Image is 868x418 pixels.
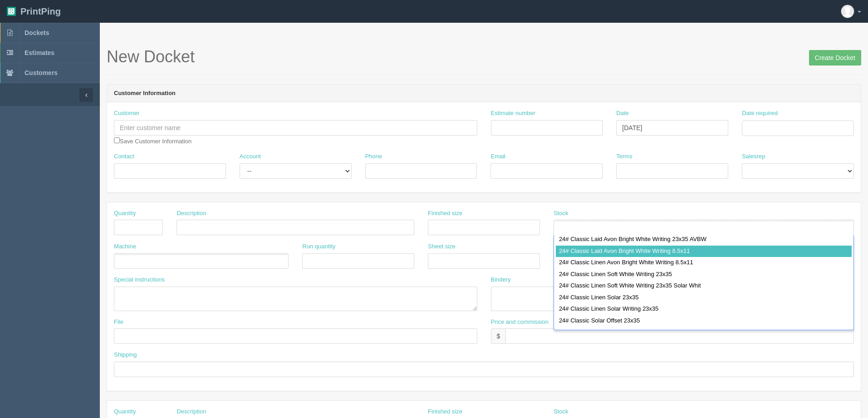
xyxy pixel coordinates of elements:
[556,315,852,327] div: 24# Classic Solar Offset 23x35
[556,280,852,292] div: 24# Classic Linen Soft White Writing 23x35 Solar Whit
[556,234,852,246] div: 24# Classic Laid Avon Bright White Writing 23x35 AVBW
[556,257,852,269] div: 24# Classic Linen Avon Bright White Writing 8.5x11
[556,327,852,338] div: 24# Classic Solar Offset 8.5x11
[556,292,852,304] div: 24# Classic Linen Solar 23x35
[556,246,852,257] div: 24# Classic Laid Avon Bright White Writing 8.5x11
[556,303,852,315] div: 24# Classic Linen Solar Writing 23x35
[556,269,852,281] div: 24# Classic Linen Soft White Writing 23x35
